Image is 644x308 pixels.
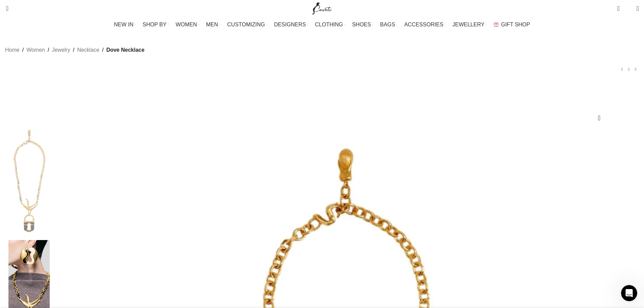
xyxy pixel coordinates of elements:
[52,46,70,54] a: Jewelry
[380,21,395,28] span: BAGS
[494,18,530,31] a: GIFT SHOP
[352,18,373,31] a: SHOES
[77,46,99,54] a: Necklace
[26,46,45,54] a: Women
[176,21,197,28] span: WOMEN
[8,125,50,237] img: Dove Necklace
[206,18,220,31] a: MEN
[227,18,267,31] a: CUSTOMIZING
[143,18,169,31] a: SHOP BY
[176,18,199,31] a: WOMEN
[619,66,625,73] a: Previous product
[315,18,345,31] a: CLOTHING
[106,46,144,54] span: Dove Necklace
[621,285,637,301] iframe: Intercom live chat
[626,7,631,12] span: 0
[452,18,487,31] a: JEWELLERY
[2,18,642,31] div: Main navigation
[618,3,623,8] span: 0
[274,18,308,31] a: DESIGNERS
[452,21,484,28] span: JEWELLERY
[380,18,397,31] a: BAGS
[143,21,167,28] span: SHOP BY
[625,2,631,15] div: My Wishlist
[2,2,8,15] a: Search
[206,21,218,28] span: MEN
[614,2,623,15] a: 0
[632,66,639,73] a: Next product
[315,21,343,28] span: CLOTHING
[5,46,144,54] nav: Breadcrumb
[352,21,371,28] span: SHOES
[5,46,20,54] a: Home
[404,18,446,31] a: ACCESSORIES
[494,22,499,27] img: GiftBag
[404,21,444,28] span: ACCESSORIES
[311,5,333,11] a: Site logo
[274,21,306,28] span: DESIGNERS
[227,21,265,28] span: CUSTOMIZING
[114,18,136,31] a: NEW IN
[501,21,530,28] span: GIFT SHOP
[114,21,134,28] span: NEW IN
